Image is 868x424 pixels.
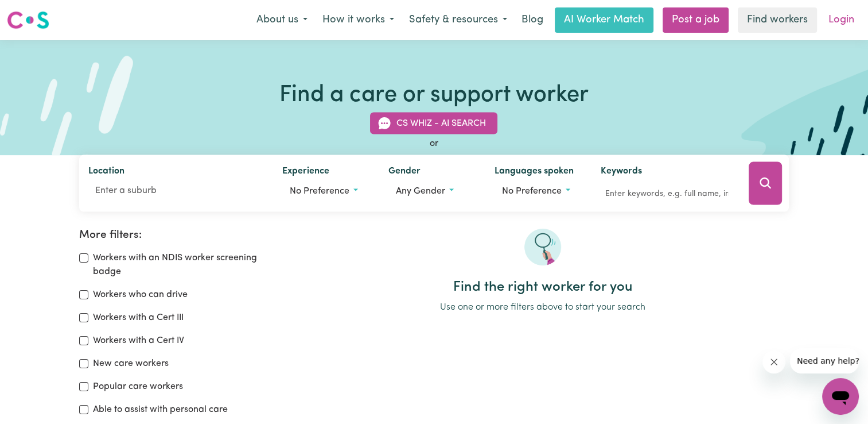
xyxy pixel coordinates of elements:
p: Use one or more filters above to start your search [296,300,789,314]
button: How it works [315,8,402,32]
input: Enter a suburb [88,180,264,201]
h2: More filters: [79,229,282,242]
a: Careseekers logo [7,7,49,33]
a: AI Worker Match [555,7,653,33]
iframe: Message from company [790,348,859,373]
label: Location [88,164,124,180]
a: Login [822,7,861,33]
span: Any gender [396,187,445,196]
label: Workers who can drive [93,288,188,302]
label: Popular care workers [93,380,183,394]
label: Able to assist with personal care [93,403,228,417]
input: Enter keywords, e.g. full name, interests [601,185,733,203]
iframe: Close message [762,350,785,373]
a: Blog [515,7,550,33]
h2: Find the right worker for you [296,279,789,296]
span: No preference [290,187,349,196]
button: Safety & resources [402,8,515,32]
button: About us [249,8,315,32]
label: Keywords [601,164,642,180]
button: Worker gender preference [388,180,476,202]
label: Workers with an NDIS worker screening badge [93,251,282,279]
h1: Find a care or support worker [279,82,589,109]
label: New care workers [93,357,169,371]
a: Post a job [663,7,729,33]
img: Careseekers logo [7,10,49,30]
button: CS Whiz - AI Search [370,113,497,134]
label: Workers with a Cert III [93,311,184,325]
div: or [79,137,789,151]
label: Gender [388,164,421,180]
label: Experience [282,164,329,180]
button: Search [749,162,782,205]
a: Find workers [738,7,817,33]
button: Worker language preferences [495,180,582,202]
iframe: Button to launch messaging window [822,378,859,415]
span: Need any help? [7,8,69,17]
label: Languages spoken [495,164,574,180]
span: No preference [502,187,562,196]
button: Worker experience options [282,180,370,202]
label: Workers with a Cert IV [93,334,184,348]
